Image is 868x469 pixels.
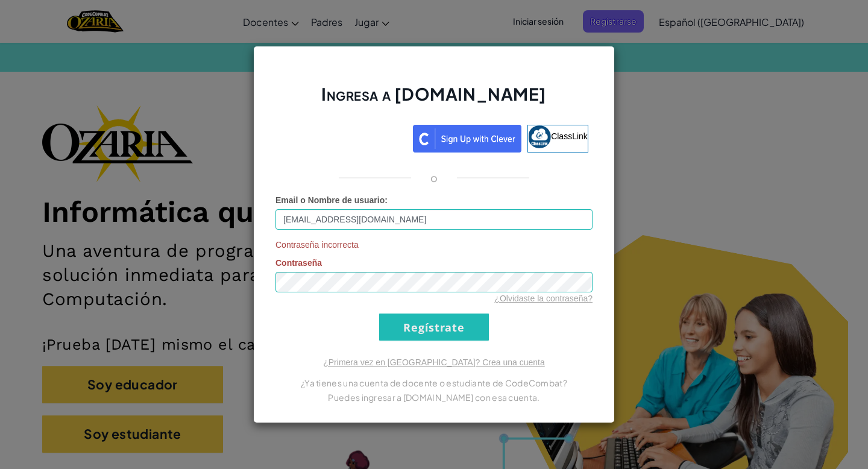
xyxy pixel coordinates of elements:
p: ¿Ya tienes una cuenta de docente o estudiante de CodeCombat? [275,376,593,390]
img: classlink-logo-small.png [528,125,551,148]
span: Contraseña [275,258,322,268]
h2: Ingresa a [DOMAIN_NAME] [275,83,593,118]
p: o [430,171,438,185]
label: : [275,194,388,206]
span: Email o Nombre de usuario [275,195,385,205]
input: Regístrate [379,313,489,341]
img: clever_sso_button@2x.png [413,125,521,153]
span: ClassLink [551,131,588,141]
a: ¿Primera vez en [GEOGRAPHIC_DATA]? Crea una cuenta [323,357,545,367]
p: Puedes ingresar a [DOMAIN_NAME] con esa cuenta. [275,390,593,404]
span: Contraseña incorrecta [275,239,593,251]
a: ¿Olvidaste la contraseña? [494,294,593,303]
iframe: Botón de Acceder con Google [274,124,413,150]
